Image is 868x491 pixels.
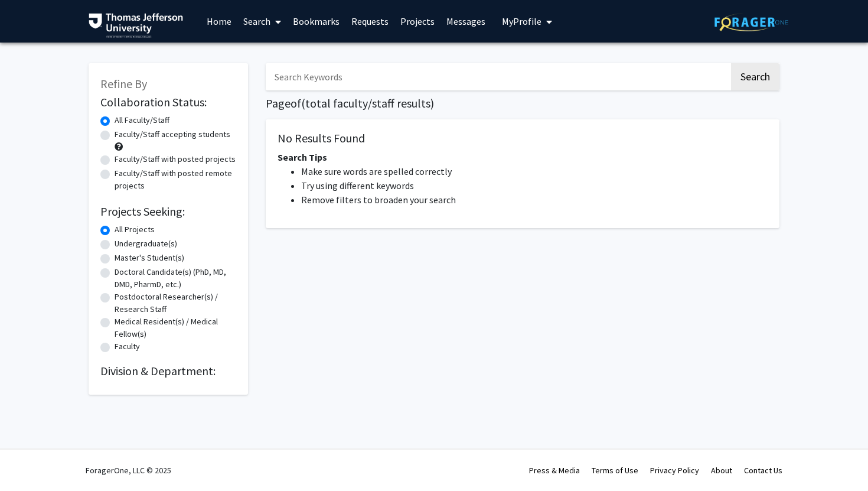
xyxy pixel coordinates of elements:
label: Faculty/Staff accepting students [115,128,230,141]
label: Postdoctoral Researcher(s) / Research Staff [115,291,236,316]
label: Faculty/Staff with posted projects [115,153,236,165]
label: Faculty [115,340,140,353]
li: Try using different keywords [301,178,768,193]
li: Remove filters to broaden your search [301,193,768,207]
label: Doctoral Candidate(s) (PhD, MD, DMD, PharmD, etc.) [115,266,236,291]
h2: Division & Department: [100,364,236,378]
a: Search [237,1,287,42]
a: About [711,465,732,476]
a: Bookmarks [287,1,345,42]
div: ForagerOne, LLC © 2025 [86,450,171,491]
img: Thomas Jefferson University Logo [89,13,183,38]
a: Home [201,1,237,42]
li: Make sure words are spelled correctly [301,164,768,178]
a: Press & Media [529,465,580,476]
a: Privacy Policy [650,465,699,476]
label: All Projects [115,223,155,236]
a: Messages [440,1,491,42]
a: Terms of Use [592,465,638,476]
h5: No Results Found [278,131,768,145]
label: Master's Student(s) [115,252,184,264]
a: Contact Us [744,465,782,476]
img: ForagerOne Logo [714,13,788,31]
a: Projects [394,1,440,42]
label: Medical Resident(s) / Medical Fellow(s) [115,316,236,340]
label: Faculty/Staff with posted remote projects [115,167,236,192]
nav: Page navigation [266,240,779,267]
label: Undergraduate(s) [115,238,177,250]
button: Search [731,63,779,90]
input: Search Keywords [266,63,729,90]
h1: Page of ( total faculty/staff results) [266,96,779,110]
h2: Projects Seeking: [100,204,236,219]
label: All Faculty/Staff [115,114,169,126]
a: Requests [345,1,394,42]
span: My Profile [502,15,541,27]
span: Search Tips [278,151,327,163]
iframe: Chat [9,438,50,482]
h2: Collaboration Status: [100,95,236,109]
span: Refine By [100,76,147,91]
